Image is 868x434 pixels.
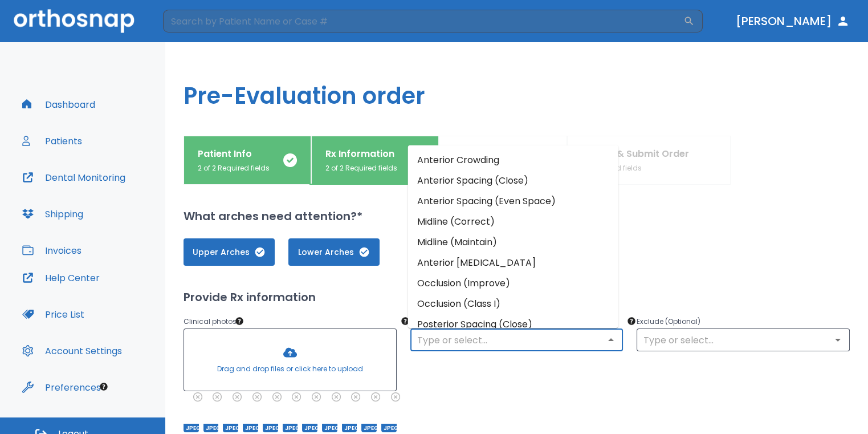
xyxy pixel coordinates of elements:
span: JPEG [302,424,317,432]
li: Midline (Maintain) [408,232,618,252]
div: Tooltip anchor [99,382,109,392]
span: Lower Arches [300,246,368,258]
span: JPEG [243,424,258,432]
h2: What arches need attention?* [184,208,850,225]
span: JPEG [322,424,337,432]
button: Invoices [15,237,88,264]
button: Price List [15,301,91,328]
img: Orthosnap [14,9,135,33]
li: Posterior Spacing (Close) [408,314,618,334]
div: Tooltip anchor [400,316,410,326]
li: Midline (Correct) [408,211,618,232]
span: Upper Arches [195,246,263,258]
input: Type or select... [414,332,620,348]
input: Search by Patient Name or Case # [163,10,683,33]
button: [PERSON_NAME] [731,11,854,31]
li: Anterior [MEDICAL_DATA] [408,252,618,273]
p: 2 of 2 Required fields [198,163,270,173]
button: Dental Monitoring [15,164,132,191]
p: Patient Info [198,147,270,161]
p: Exclude (Optional) [637,315,850,328]
span: JPEG [381,424,397,432]
button: Preferences [15,374,108,401]
button: Upper Arches [184,238,275,266]
p: Rx Information [325,147,397,161]
button: Open [830,332,846,348]
span: JPEG [263,424,278,432]
button: Account Settings [15,337,129,364]
span: JPEG [223,424,238,432]
li: Occlusion (Class I) [408,293,618,314]
li: Anterior Spacing (Even Space) [408,190,618,211]
span: JPEG [184,424,199,432]
span: JPEG [361,424,377,432]
li: Anterior Crowding [408,149,618,170]
span: JPEG [342,424,357,432]
h1: Pre-Evaluation order [165,42,868,136]
button: Help Center [15,264,107,291]
button: Patients [15,127,89,155]
h2: Provide Rx information [184,289,850,306]
button: Close [603,332,619,348]
span: JPEG [203,424,219,432]
p: 2 of 2 Required fields [325,163,397,173]
input: Type or select... [640,332,846,348]
p: Clinical photos * [184,315,397,328]
li: Anterior Spacing (Close) [408,170,618,190]
div: Tooltip anchor [234,316,244,326]
button: Lower Arches [288,238,380,266]
button: Shipping [15,200,90,228]
div: Tooltip anchor [626,316,637,326]
span: JPEG [283,424,298,432]
button: Dashboard [15,91,102,118]
li: Occlusion (Improve) [408,273,618,293]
